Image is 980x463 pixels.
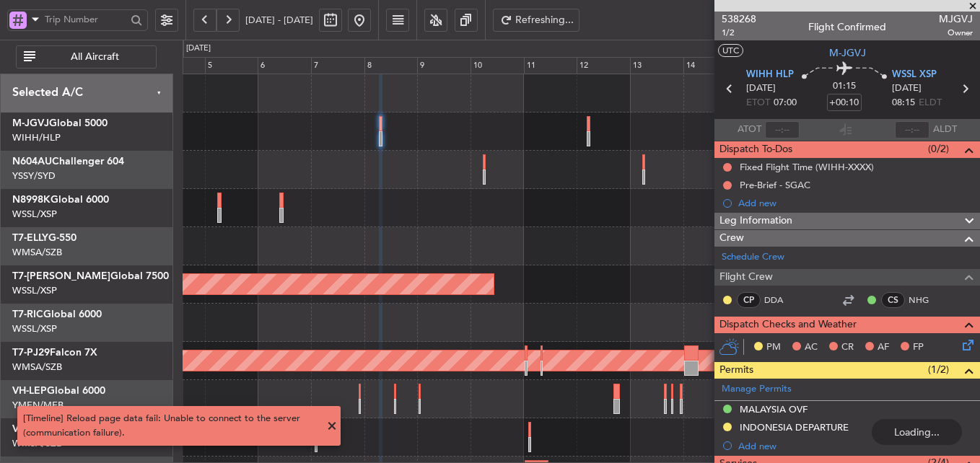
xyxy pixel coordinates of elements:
span: 07:00 [774,96,797,110]
span: M-JGVJ [12,118,49,128]
div: 13 [630,57,683,74]
span: ELDT [919,96,942,110]
div: Flight Confirmed [808,19,886,35]
span: Dispatch Checks and Weather [719,317,857,333]
span: CR [841,340,854,355]
span: N604AU [12,156,52,167]
span: T7-ELLY [12,233,48,243]
input: --:-- [765,121,800,138]
a: NHG [909,294,941,307]
span: WSSL XSP [892,68,937,82]
div: 14 [683,57,737,74]
div: [Timeline] Reload page data fail: Unable to connect to the server (communication failure). [23,412,319,440]
a: Manage Permits [722,382,792,397]
span: N8998K [12,195,51,205]
span: Permits [719,362,753,379]
a: T7-RICGlobal 6000 [12,309,102,319]
span: T7-RIC [12,309,43,319]
a: N604AUChallenger 604 [12,156,124,167]
div: 8 [364,57,418,74]
button: UTC [718,44,743,57]
span: 538268 [722,12,756,27]
span: (0/2) [928,141,949,156]
span: All Aircraft [38,52,152,62]
a: N8998KGlobal 6000 [12,195,109,205]
span: Leg Information [719,213,792,229]
div: [DATE] [186,43,211,55]
div: Fixed Flight Time (WIHH-XXXX) [740,161,874,173]
div: Add new [738,197,973,209]
span: (1/2) [928,362,949,377]
span: 08:15 [892,96,915,110]
span: Owner [939,27,973,39]
div: MALAYSIA OVF [740,403,808,415]
a: T7-PJ29Falcon 7X [12,348,97,358]
span: 1/2 [722,27,756,39]
span: ALDT [933,123,957,137]
button: Refreshing... [493,9,579,32]
span: AC [805,340,818,355]
div: 7 [311,57,364,74]
a: WSSL/XSP [12,208,57,221]
span: Dispatch To-Dos [719,141,792,158]
span: Refreshing... [515,15,574,25]
span: [DATE] [892,81,922,96]
a: Schedule Crew [722,250,784,265]
a: YSSY/SYD [12,169,56,182]
span: T7-[PERSON_NAME] [12,271,110,281]
span: M-JGVJ [829,45,866,61]
div: INDONESIA DEPARTURE [740,421,849,433]
span: [DATE] - [DATE] [245,14,313,27]
a: M-JGVJGlobal 5000 [12,118,108,128]
div: Pre-Brief - SGAC [740,179,810,191]
div: Loading... [872,419,962,445]
div: 10 [471,57,524,74]
a: DDA [764,294,797,307]
div: 11 [524,57,577,74]
a: WMSA/SZB [12,246,62,259]
span: [DATE] [746,81,776,96]
a: WSSL/XSP [12,284,57,297]
a: WSSL/XSP [12,322,57,335]
span: 01:15 [833,79,856,94]
div: 6 [258,57,311,74]
div: Add new [738,440,973,452]
span: FP [913,340,924,355]
span: Crew [719,230,744,247]
span: ATOT [738,123,761,137]
span: MJGVJ [939,12,973,27]
a: VH-LEPGlobal 6000 [12,386,105,396]
span: WIHH HLP [746,68,794,82]
span: VH-LEP [12,386,47,396]
span: T7-PJ29 [12,348,50,358]
div: CS [881,292,905,308]
span: AF [878,340,889,355]
div: 9 [417,57,471,74]
div: 12 [577,57,630,74]
input: Trip Number [45,9,126,30]
a: T7-[PERSON_NAME]Global 7500 [12,271,169,281]
a: WIHH/HLP [12,131,61,144]
button: All Aircraft [16,45,157,69]
span: Flight Crew [719,269,773,286]
a: T7-ELLYG-550 [12,233,76,243]
a: WMSA/SZB [12,361,62,374]
div: CP [737,292,761,308]
div: 5 [205,57,258,74]
span: ETOT [746,96,770,110]
span: PM [766,340,781,355]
